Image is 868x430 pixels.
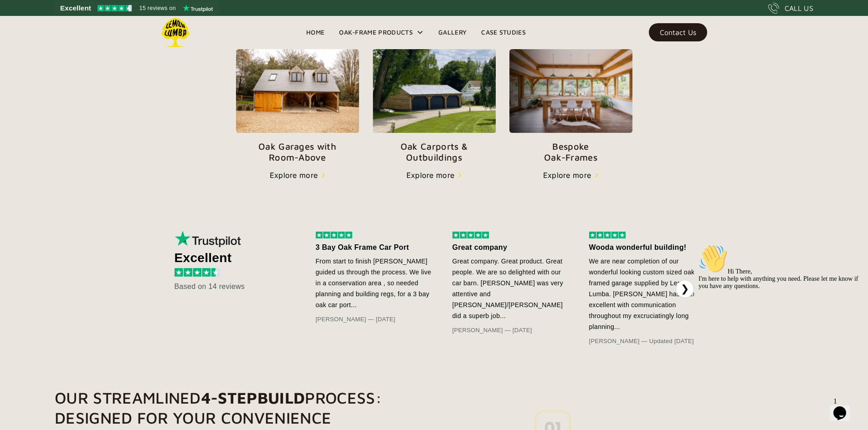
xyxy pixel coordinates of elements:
img: Trustpilot [175,231,243,247]
a: BespokeOak-Frames [509,49,632,163]
div: [PERSON_NAME] — [DATE] [316,314,434,325]
div: Great company. Great product. Great people. We are so delighted with our car barn. [PERSON_NAME] ... [452,256,571,321]
div: Wooda wonderful building! [589,242,708,253]
div: Based on 14 reviews [175,281,288,292]
div: Explore more [406,170,455,181]
img: Trustpilot logo [183,5,213,12]
div: Oak-Frame Products [332,16,431,49]
p: Bespoke Oak-Frames [509,141,632,163]
div: Great company [452,242,571,253]
div: [PERSON_NAME] — [DATE] [452,325,571,336]
img: 5 stars [589,232,626,238]
h1: Our Streamlined Process: Designed for Your Convenience [55,388,447,428]
a: Gallery [431,25,474,39]
a: Explore more [270,170,325,181]
a: See Lemon Lumba reviews on Trustpilot [55,2,219,15]
p: Oak Carports & Outbuildings [373,141,496,163]
div: Excellent [175,253,288,263]
div: From start to finish [PERSON_NAME] guided us through the process. We live in a conservation area ... [316,256,434,310]
iframe: chat widget [830,394,859,421]
a: Contact Us [649,23,707,41]
div: We are near completion of our wonderful looking custom sized oak framed garage supplied by Lemon ... [589,256,708,332]
p: Oak Garages with Room-Above [236,141,359,163]
div: Explore more [270,170,318,181]
a: Explore more [406,170,462,181]
div: 👋Hi There,I'm here to help with anything you need. Please let me know if you have any questions. [4,4,168,49]
button: ❯ [676,280,694,298]
a: Case Studies [474,25,533,39]
div: Contact Us [660,29,696,35]
a: Oak Garages withRoom-Above [236,49,359,163]
span: 15 reviews on [139,3,176,14]
img: Trustpilot 4.5 stars [98,5,132,11]
div: Explore more [543,170,591,181]
img: 5 stars [452,232,489,238]
div: 3 Bay Oak Frame Car Port [316,242,434,253]
span: Hi There, I'm here to help with anything you need. Please let me know if you have any questions. [4,27,164,49]
img: 4.5 stars [175,268,220,277]
a: Explore more [543,170,599,181]
span: Excellent [60,3,91,14]
div: CALL US [785,3,813,14]
a: CALL US [768,3,813,14]
div: Oak-Frame Products [339,27,413,38]
img: 5 stars [316,232,352,238]
img: :wave: [4,4,33,33]
a: Oak Carports &Outbuildings [373,49,496,163]
div: [PERSON_NAME] — Updated [DATE] [589,336,708,347]
strong: 4-StepBuild [201,388,305,407]
iframe: chat widget [695,241,859,389]
a: Home [299,25,332,39]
